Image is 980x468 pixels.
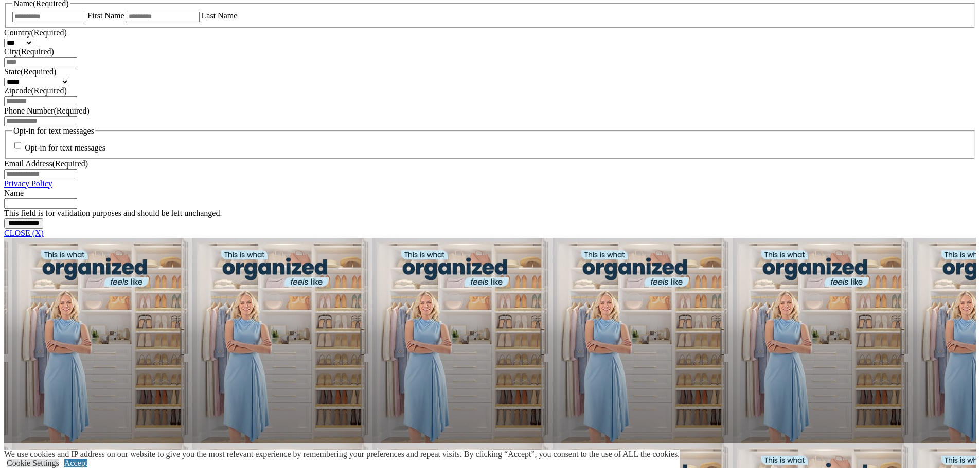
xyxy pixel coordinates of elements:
[4,159,88,168] label: Email Address
[21,67,56,76] span: (Required)
[4,450,680,459] div: We use cookies and IP address on our website to give you the most relevant experience by remember...
[4,86,67,95] label: Zipcode
[87,11,124,20] label: First Name
[31,86,66,95] span: (Required)
[4,67,56,76] label: State
[4,209,976,218] div: This field is for validation purposes and should be left unchanged.
[31,28,66,37] span: (Required)
[25,144,105,153] label: Opt-in for text messages
[64,459,87,467] a: Accept
[4,28,67,37] label: Country
[7,459,59,467] a: Cookie Settings
[4,106,90,115] label: Phone Number
[4,229,44,237] a: CLOSE (X)
[202,11,238,20] label: Last Name
[19,47,54,56] span: (Required)
[4,179,52,188] a: Privacy Policy
[12,126,95,136] legend: Opt-in for text messages
[4,47,54,56] label: City
[54,106,89,115] span: (Required)
[52,159,88,168] span: (Required)
[4,189,24,197] label: Name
